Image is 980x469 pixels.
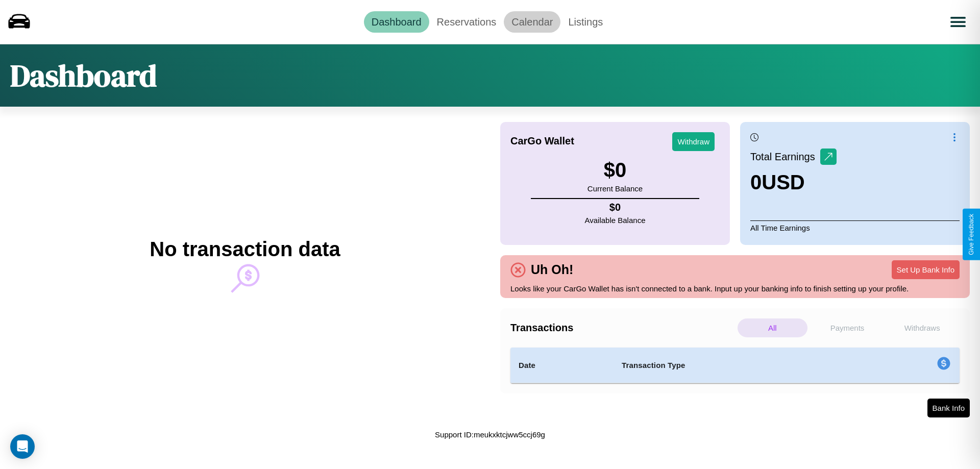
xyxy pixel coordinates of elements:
h4: CarGo Wallet [510,135,574,147]
div: Give Feedback [968,214,975,255]
h1: Dashboard [10,55,157,96]
p: Looks like your CarGo Wallet has isn't connected to a bank. Input up your banking info to finish ... [510,282,960,295]
div: Open Intercom Messenger [10,434,35,459]
p: All [738,318,807,337]
a: Calendar [504,11,560,33]
button: Withdraw [672,132,715,151]
h4: Transactions [510,322,735,334]
p: All Time Earnings [750,220,960,235]
h4: Uh Oh! [526,262,578,277]
a: Reservations [429,11,504,33]
table: simple table [510,348,960,383]
h2: No transaction data [150,238,340,261]
h3: $ 0 [587,159,643,182]
h3: 0 USD [750,171,837,194]
h4: Transaction Type [622,359,853,372]
button: Open menu [944,8,972,36]
p: Total Earnings [750,147,820,166]
button: Bank Info [927,399,970,417]
a: Dashboard [364,11,429,33]
h4: $ 0 [585,202,646,213]
button: Set Up Bank Info [892,260,960,279]
a: Listings [560,11,610,33]
p: Withdraws [887,318,957,337]
h4: Date [519,359,605,372]
p: Support ID: meukxktcjww5ccj69g [435,428,545,441]
p: Payments [813,318,883,337]
p: Current Balance [587,182,643,195]
p: Available Balance [585,213,646,227]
